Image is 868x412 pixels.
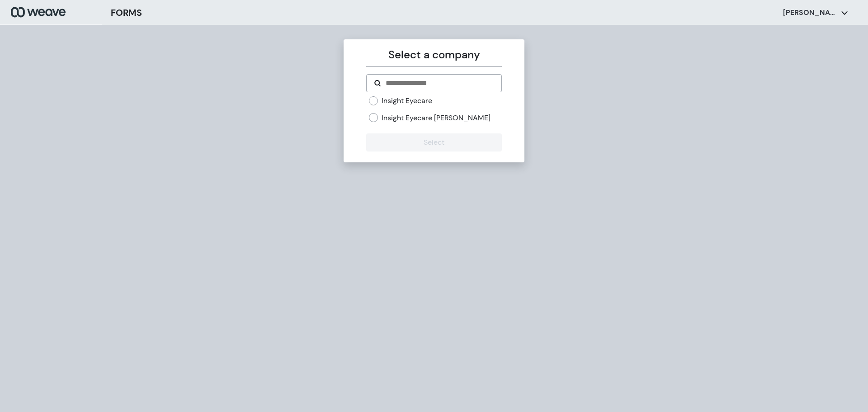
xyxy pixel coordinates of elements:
[366,133,501,152] button: Select
[783,8,837,18] p: [PERSON_NAME]
[111,6,142,19] h3: FORMS
[382,113,491,123] label: Insight Eyecare [PERSON_NAME]
[366,47,501,63] p: Select a company
[385,78,494,89] input: Search
[382,96,432,106] label: Insight Eyecare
